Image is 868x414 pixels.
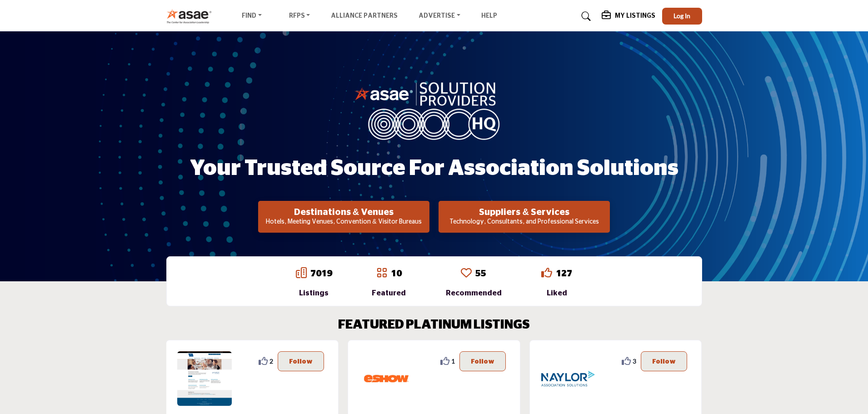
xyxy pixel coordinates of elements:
p: Technology, Consultants, and Professional Services [441,218,607,227]
img: image [354,80,514,140]
a: Find [235,10,268,23]
h2: Suppliers & Services [441,207,607,218]
i: Go to Liked [541,267,552,278]
img: eShow [359,351,414,406]
button: Follow [459,351,506,371]
button: Destinations & Venues Hotels, Meeting Venues, Convention & Visitor Bureaus [258,201,429,233]
a: 55 [475,269,486,278]
div: My Listings [602,11,655,22]
span: 1 [451,356,455,366]
div: Listings [296,288,332,299]
img: Naylor Association Solutions [541,351,595,406]
div: Featured [372,288,406,299]
h2: FEATURED PLATINUM LISTINGS [338,318,530,333]
button: Log In [662,8,702,25]
p: Hotels, Meeting Venues, Convention & Visitor Bureaus [261,218,427,227]
h5: My Listings [615,12,655,20]
a: Go to Recommended [461,267,472,280]
a: 127 [556,269,572,278]
a: RFPs [283,10,317,23]
a: Advertise [412,10,467,23]
a: Go to Featured [376,267,387,280]
span: Log In [673,12,690,20]
span: 3 [633,356,636,366]
img: Site Logo [166,9,217,24]
h2: Destinations & Venues [261,207,427,218]
p: Follow [289,356,313,366]
a: 7019 [310,269,332,278]
a: Alliance Partners [331,13,398,19]
p: Follow [652,356,676,366]
a: Help [481,13,497,19]
a: Search [573,9,597,24]
p: Follow [471,356,494,366]
img: ASAE Business Solutions [177,351,232,406]
a: 10 [391,269,402,278]
button: Follow [278,351,324,371]
div: Liked [541,288,572,299]
button: Follow [641,351,687,371]
button: Suppliers & Services Technology, Consultants, and Professional Services [439,201,610,233]
h1: Your Trusted Source for Association Solutions [190,155,678,183]
span: 2 [269,356,273,366]
div: Recommended [446,288,502,299]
